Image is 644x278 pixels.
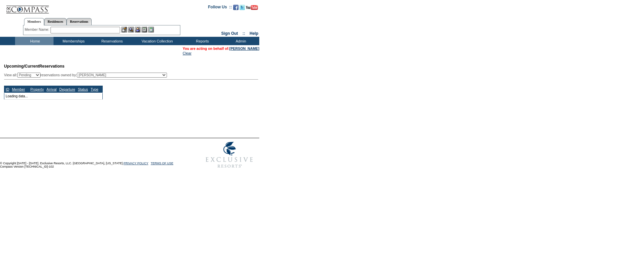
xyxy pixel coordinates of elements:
[54,37,92,45] td: Memberships
[92,37,130,45] td: Reservations
[148,27,154,32] img: b_calculator.gif
[44,18,67,25] a: Residences
[47,87,57,91] a: Arrival
[67,18,92,25] a: Reservations
[243,31,245,36] span: ::
[229,47,259,51] a: [PERSON_NAME]
[6,87,9,91] a: ID
[12,87,25,91] a: Member
[59,87,75,91] a: Departure
[25,27,51,32] div: Member Name:
[221,37,259,45] td: Admin
[246,5,258,10] img: Subscribe to our YouTube Channel
[233,5,239,10] img: Become our fan on Facebook
[183,51,191,55] a: Clear
[240,5,245,10] img: Follow us on Twitter
[142,27,147,32] img: Reservations
[135,27,141,32] img: Impersonate
[121,27,127,32] img: b_edit.gif
[208,4,232,12] td: Follow Us ::
[233,7,239,11] a: Become our fan on Facebook
[246,7,258,11] a: Subscribe to our YouTube Channel
[130,37,182,45] td: Vacation Collection
[91,87,98,91] a: Type
[151,162,174,165] a: TERMS OF USE
[123,162,148,165] a: PRIVACY POLICY
[15,37,54,45] td: Home
[4,64,39,69] span: Upcoming/Current
[4,93,103,99] td: Loading data...
[250,31,258,36] a: Help
[240,7,245,11] a: Follow us on Twitter
[4,73,170,78] div: View all: reservations owned by:
[30,87,44,91] a: Property
[24,18,44,25] a: Members
[183,47,259,51] span: You are acting on behalf of:
[221,31,238,36] a: Sign Out
[128,27,134,32] img: View
[78,87,88,91] a: Status
[199,138,259,172] img: Exclusive Resorts
[4,64,65,69] span: Reservations
[182,37,221,45] td: Reports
